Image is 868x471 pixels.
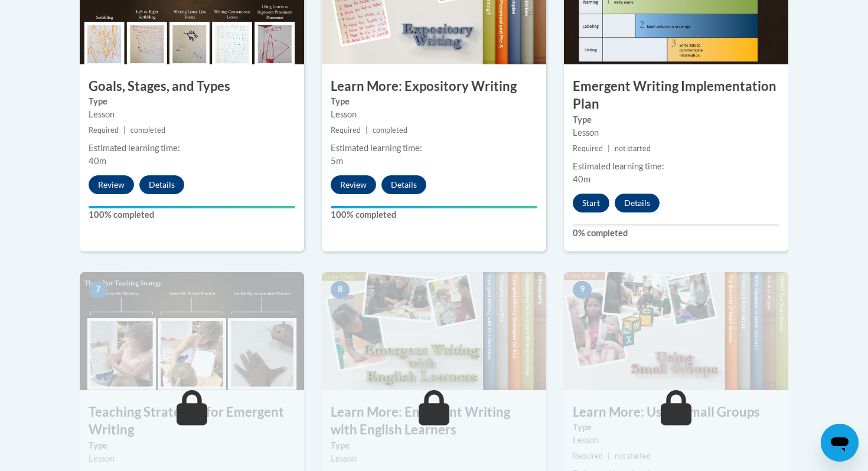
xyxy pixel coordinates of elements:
[573,452,603,460] span: Required
[573,144,603,153] span: Required
[573,227,779,240] label: 0% completed
[89,175,134,194] button: Review
[564,272,788,390] img: Course Image
[573,174,590,184] span: 40m
[331,142,537,155] div: Estimated learning time:
[89,95,295,108] label: Type
[381,175,426,194] button: Details
[80,77,304,96] h3: Goals, Stages, and Types
[331,439,537,452] label: Type
[615,452,651,460] span: not started
[573,434,779,447] div: Lesson
[331,175,376,194] button: Review
[373,126,407,135] span: completed
[331,95,537,108] label: Type
[573,421,779,434] label: Type
[331,452,537,465] div: Lesson
[89,156,106,166] span: 40m
[331,281,350,299] span: 8
[89,206,295,208] div: Your progress
[331,126,361,135] span: Required
[322,77,546,96] h3: Learn More: Expository Writing
[80,272,304,390] img: Course Image
[89,208,295,221] label: 100% completed
[821,424,859,462] iframe: Button to launch messaging window
[331,208,537,221] label: 100% completed
[573,126,779,139] div: Lesson
[331,156,343,166] span: 5m
[608,144,610,153] span: |
[89,281,107,299] span: 7
[615,144,651,153] span: not started
[139,175,184,194] button: Details
[123,126,126,135] span: |
[89,108,295,121] div: Lesson
[573,160,779,173] div: Estimated learning time:
[366,126,368,135] span: |
[89,439,295,452] label: Type
[573,281,592,299] span: 9
[89,452,295,465] div: Lesson
[564,77,788,114] h3: Emergent Writing Implementation Plan
[322,403,546,440] h3: Learn More: Emergent Writing with English Learners
[608,452,610,460] span: |
[130,126,165,135] span: completed
[322,272,546,390] img: Course Image
[89,142,295,155] div: Estimated learning time:
[573,113,779,126] label: Type
[80,403,304,440] h3: Teaching Strategies for Emergent Writing
[564,403,788,421] h3: Learn More: Using Small Groups
[89,126,119,135] span: Required
[573,194,609,212] button: Start
[331,206,537,208] div: Your progress
[615,194,660,212] button: Details
[331,108,537,121] div: Lesson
